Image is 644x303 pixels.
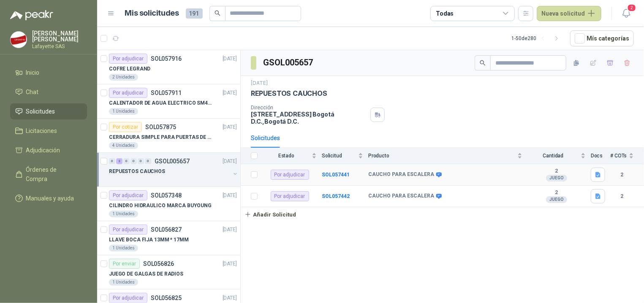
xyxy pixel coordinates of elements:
p: [DATE] [223,260,237,268]
span: Cantidad [527,153,579,159]
p: [DATE] [223,294,237,302]
a: Órdenes de Compra [10,162,87,187]
p: SOL056825 [151,295,182,301]
th: Docs [591,148,610,164]
th: Cantidad [527,148,591,164]
span: Solicitud [322,153,356,159]
div: Por adjudicar [109,190,147,200]
a: Por adjudicarSOL057911[DATE] CALENTADOR DE AGUA ELECTRICO SM400 5-9LITROS1 Unidades [97,84,240,119]
div: JUEGO [546,175,567,181]
p: JUEGO DE GALGAS DE RADIOS [109,270,183,278]
a: 0 2 0 0 0 0 GSOL005657[DATE] REPUESTOS CAUCHOS [109,156,239,183]
div: Por adjudicar [109,225,147,235]
div: 0 [123,158,130,164]
div: 1 Unidades [109,108,138,115]
p: CALENTADOR DE AGUA ELECTRICO SM400 5-9LITROS [109,99,214,107]
p: COFRE LEGRAND [109,65,150,73]
a: Manuales y ayuda [10,190,87,206]
div: Por adjudicar [109,54,147,64]
p: [DATE] [223,89,237,97]
th: # COTs [610,148,644,164]
span: 191 [186,8,203,19]
span: Licitaciones [26,126,57,135]
p: GSOL005657 [155,158,190,164]
a: Por adjudicarSOL056827[DATE] LLAVE BOCA FIJA 13MM * 17MM1 Unidades [97,221,240,255]
p: SOL056827 [151,227,182,233]
p: Lafayette SAS [32,44,87,49]
span: 2 [627,4,636,12]
p: CILINDRO HIDRAULICO MARCA BUYOUNG [109,202,212,210]
p: SOL057916 [151,56,182,62]
th: Producto [368,148,527,164]
div: JUEGO [546,196,567,203]
div: 1 Unidades [109,211,138,217]
p: SOL056826 [143,261,174,267]
div: 0 [138,158,144,164]
span: search [480,60,486,66]
img: Company Logo [11,32,27,48]
span: Estado [263,153,310,159]
th: Solicitud [322,148,368,164]
button: Nueva solicitud [537,6,601,21]
th: Estado [263,148,322,164]
p: [DATE] [223,123,237,131]
span: Órdenes de Compra [26,165,79,184]
p: REPUESTOS CAUCHOS [251,89,327,98]
p: [DATE] [223,226,237,234]
span: Inicio [26,68,40,77]
p: CERRADURA SIMPLE PARA PUERTAS DE VIDRIO [109,133,214,141]
p: LLAVE BOCA FIJA 13MM * 17MM [109,236,189,244]
a: Por adjudicarSOL057916[DATE] COFRE LEGRAND2 Unidades [97,50,240,84]
b: 2 [527,189,586,196]
span: Producto [368,153,516,159]
div: 2 Unidades [109,74,138,81]
a: Por adjudicarSOL057348[DATE] CILINDRO HIDRAULICO MARCA BUYOUNG1 Unidades [97,187,240,221]
button: Añadir Solicitud [241,207,300,222]
h1: Mis solicitudes [125,7,179,19]
p: SOL057911 [151,90,182,96]
b: 2 [610,192,634,200]
p: [DATE] [223,192,237,200]
div: Por adjudicar [271,191,309,201]
b: CAUCHO PARA ESCALERA [368,171,434,178]
a: Añadir Solicitud [241,207,644,222]
h3: GSOL005657 [263,56,314,69]
button: Mís categorías [570,30,634,46]
div: Solicitudes [251,133,280,143]
p: REPUESTOS CAUCHOS [109,168,165,176]
div: 1 - 50 de 280 [511,32,563,45]
div: 0 [109,158,115,164]
b: 2 [527,168,586,175]
div: Por enviar [109,259,140,269]
p: [DATE] [223,157,237,165]
span: Manuales y ayuda [26,194,74,203]
div: Por adjudicar [109,293,147,303]
a: SOL057442 [322,193,350,199]
div: 1 Unidades [109,279,138,286]
span: # COTs [610,153,627,159]
a: Chat [10,84,87,100]
div: 0 [145,158,151,164]
a: Por cotizarSOL057875[DATE] CERRADURA SIMPLE PARA PUERTAS DE VIDRIO4 Unidades [97,119,240,153]
a: Inicio [10,65,87,81]
span: Solicitudes [26,107,55,116]
p: SOL057875 [145,124,176,130]
div: 1 Unidades [109,245,138,252]
a: Solicitudes [10,103,87,119]
p: [PERSON_NAME] [PERSON_NAME] [32,30,87,42]
a: SOL057441 [322,172,350,178]
b: CAUCHO PARA ESCALERA [368,193,434,200]
b: 2 [610,171,634,179]
p: [DATE] [251,79,268,87]
span: Adjudicación [26,146,60,155]
img: Logo peakr [10,10,53,20]
div: Por adjudicar [271,170,309,180]
p: [STREET_ADDRESS] Bogotá D.C. , Bogotá D.C. [251,111,367,125]
p: [DATE] [223,55,237,63]
a: Licitaciones [10,123,87,139]
p: SOL057348 [151,192,182,198]
button: 2 [619,6,634,21]
div: 0 [130,158,137,164]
